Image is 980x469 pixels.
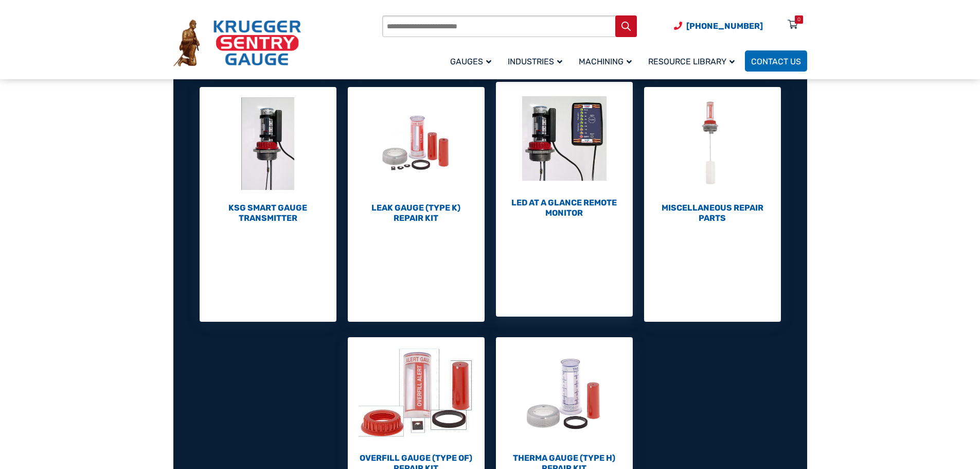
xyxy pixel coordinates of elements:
[686,21,763,31] span: [PHONE_NUMBER]
[751,57,801,66] span: Contact Us
[644,203,781,223] h2: Miscellaneous Repair Parts
[797,15,800,24] div: 0
[200,203,336,223] h2: KSG Smart Gauge Transmitter
[642,49,745,73] a: Resource Library
[348,337,485,450] img: Overfill Gauge (Type OF) Repair Kit
[644,87,781,223] a: Visit product category Miscellaneous Repair Parts
[674,20,763,32] a: Phone Number (920) 434-8860
[348,87,485,223] a: Visit product category Leak Gauge (Type K) Repair Kit
[502,49,573,73] a: Industries
[496,198,633,218] h2: LED At A Glance Remote Monitor
[450,57,491,66] span: Gauges
[200,87,336,200] img: KSG Smart Gauge Transmitter
[496,82,633,195] img: LED At A Glance Remote Monitor
[508,57,562,66] span: Industries
[496,82,633,218] a: Visit product category LED At A Glance Remote Monitor
[348,203,485,223] h2: Leak Gauge (Type K) Repair Kit
[745,50,807,72] a: Contact Us
[644,87,781,200] img: Miscellaneous Repair Parts
[348,87,485,200] img: Leak Gauge (Type K) Repair Kit
[496,337,633,450] img: Therma Gauge (Type H) Repair Kit
[444,49,502,73] a: Gauges
[579,57,632,66] span: Machining
[173,20,301,67] img: Krueger Sentry Gauge
[648,57,735,66] span: Resource Library
[200,87,336,223] a: Visit product category KSG Smart Gauge Transmitter
[573,49,642,73] a: Machining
